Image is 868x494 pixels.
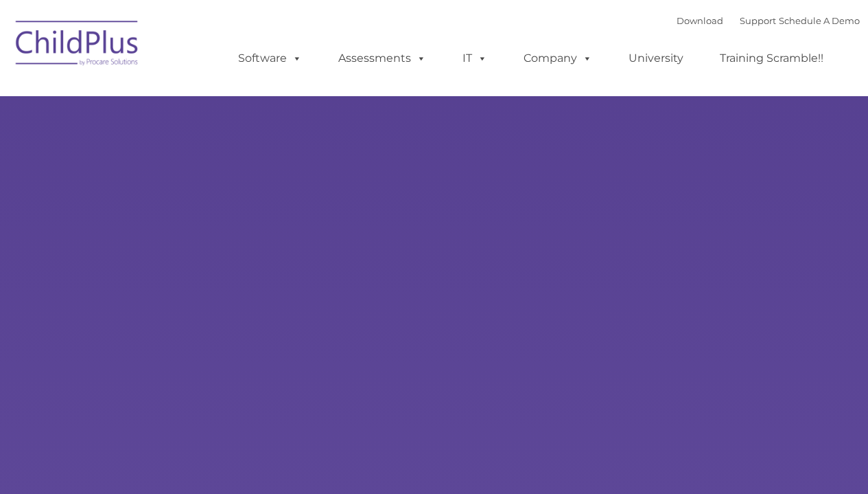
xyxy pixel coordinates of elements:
[677,15,723,26] a: Download
[615,45,697,72] a: University
[740,15,776,26] a: Support
[677,15,860,26] font: |
[449,45,501,72] a: IT
[706,45,837,72] a: Training Scramble!!
[510,45,606,72] a: Company
[325,45,440,72] a: Assessments
[779,15,860,26] a: Schedule A Demo
[9,11,146,80] img: ChildPlus by Procare Solutions
[224,45,316,72] a: Software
